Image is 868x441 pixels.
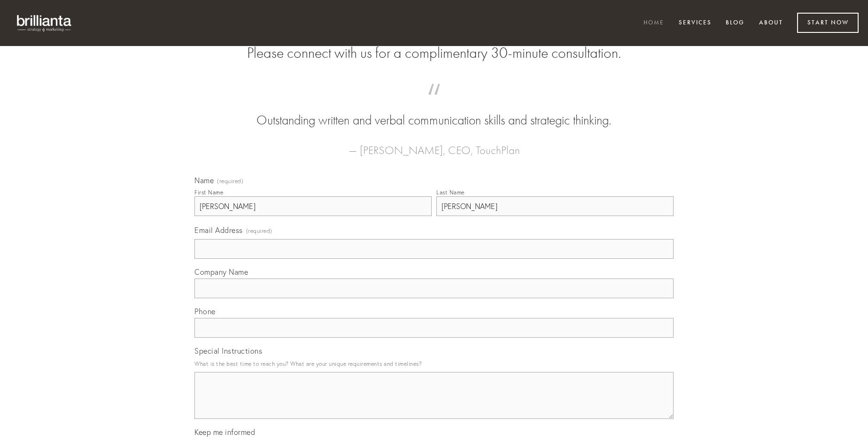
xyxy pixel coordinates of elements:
[194,307,216,316] span: Phone
[246,224,272,237] span: (required)
[209,93,659,111] span: “
[637,15,670,31] a: Home
[194,427,255,437] span: Keep me informed
[209,130,659,160] figcaption: — [PERSON_NAME], CEO, TouchPlan
[217,178,243,184] span: (required)
[753,15,789,31] a: About
[194,44,674,62] h2: Please connect with us for a complimentary 30-minute consultation.
[194,267,248,277] span: Company Name
[194,189,223,196] div: First Name
[209,93,659,130] blockquote: Outstanding written and verbal communication skills and strategic thinking.
[194,357,674,370] p: What is the best time to reach you? What are your unique requirements and timelines?
[797,13,859,33] a: Start Now
[194,346,262,356] span: Special Instructions
[9,9,80,37] img: brillianta - research, strategy, marketing
[194,225,243,235] span: Email Address
[436,189,465,196] div: Last Name
[673,15,718,31] a: Services
[720,15,751,31] a: Blog
[194,176,214,185] span: Name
